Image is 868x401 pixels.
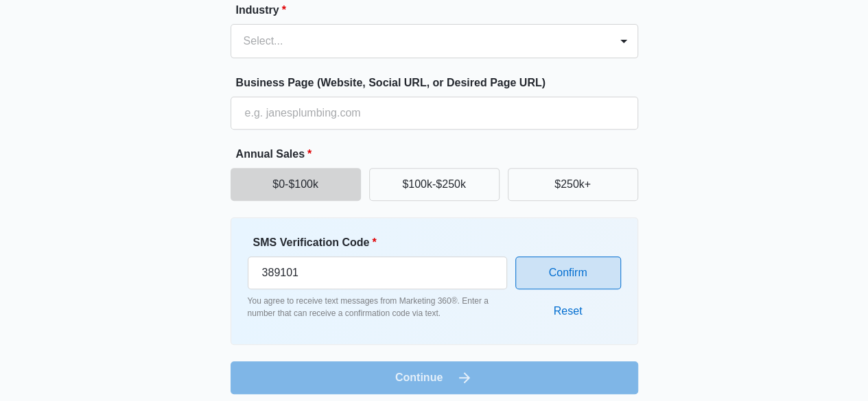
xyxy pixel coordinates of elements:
[515,256,621,289] button: Confirm
[248,295,507,319] p: You agree to receive text messages from Marketing 360®. Enter a number that can receive a confirm...
[253,234,513,251] label: SMS Verification Code
[508,168,638,201] button: $250k+
[236,146,644,162] label: Annual Sales
[248,256,507,289] input: Enter verification code
[236,2,644,19] label: Industry
[369,168,500,201] button: $100k-$250k
[540,295,596,328] button: Reset
[236,75,644,91] label: Business Page (Website, Social URL, or Desired Page URL)
[231,97,638,130] input: e.g. janesplumbing.com
[231,168,361,201] button: $0-$100k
